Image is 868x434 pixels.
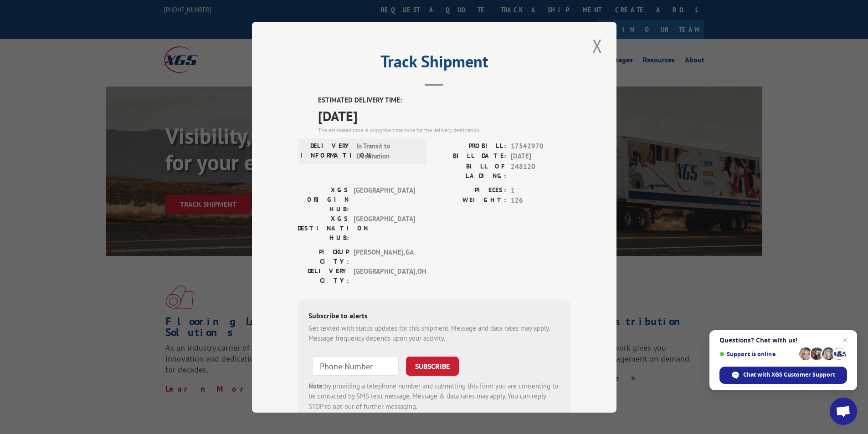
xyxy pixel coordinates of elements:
span: In Transit to Destination [356,141,418,161]
button: SUBSCRIBE [406,356,459,375]
span: Chat with XGS Customer Support [719,367,847,384]
label: DELIVERY CITY: [298,266,349,285]
span: 126 [511,195,571,206]
span: [PERSON_NAME] , GA [354,247,415,266]
span: [GEOGRAPHIC_DATA] , OH [354,266,415,285]
label: XGS DESTINATION HUB: [298,214,349,242]
label: XGS ORIGIN HUB: [298,185,349,214]
h2: Track Shipment [298,55,571,72]
span: 17542970 [511,141,571,151]
div: Get texted with status updates for this shipment. Message and data rates may apply. Message frequ... [308,323,560,343]
button: Close modal [590,33,605,58]
span: 1 [511,185,571,195]
span: Support is online [719,351,796,357]
span: [GEOGRAPHIC_DATA] [354,214,415,242]
label: BILL DATE: [434,151,506,162]
label: PIECES: [434,185,506,195]
span: 248120 [511,161,571,180]
label: PICKUP CITY: [298,247,349,266]
div: by providing a telephone number and submitting this form you are consenting to be contacted by SM... [308,381,560,412]
label: PROBILL: [434,141,506,151]
strong: Note: [308,381,324,390]
label: WEIGHT: [434,195,506,206]
span: [DATE] [511,151,571,162]
label: ESTIMATED DELIVERY TIME: [318,95,571,106]
input: Phone Number [312,356,399,375]
label: DELIVERY INFORMATION: [300,141,352,161]
div: Subscribe to alerts [308,310,560,323]
label: BILL OF LADING: [434,161,506,180]
span: Chat with XGS Customer Support [743,371,835,379]
span: [DATE] [318,105,571,126]
span: Questions? Chat with us! [719,337,847,344]
div: The estimated time is using the time zone for the delivery destination. [318,126,571,134]
span: [GEOGRAPHIC_DATA] [354,185,415,214]
a: Open chat [830,398,857,425]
